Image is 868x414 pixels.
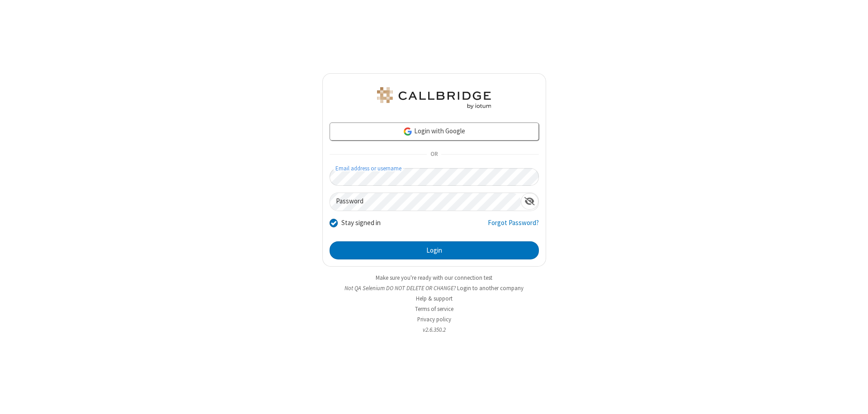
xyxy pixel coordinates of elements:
a: Forgot Password? [488,218,539,235]
li: v2.6.350.2 [322,325,546,334]
a: Privacy policy [417,315,451,323]
a: Login with Google [330,122,539,141]
a: Help & support [416,295,453,302]
label: Stay signed in [341,218,381,228]
button: Login [330,241,539,259]
button: Login to another company [457,284,524,292]
li: Not QA Selenium DO NOT DELETE OR CHANGE? [322,284,546,292]
div: Show password [521,193,538,210]
a: Make sure you're ready with our connection test [376,274,492,282]
input: Email address or username [330,168,539,186]
img: QA Selenium DO NOT DELETE OR CHANGE [375,87,493,109]
img: google-icon.png [403,127,413,136]
span: OR [427,148,441,161]
input: Password [330,193,521,211]
a: Terms of service [415,305,453,313]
